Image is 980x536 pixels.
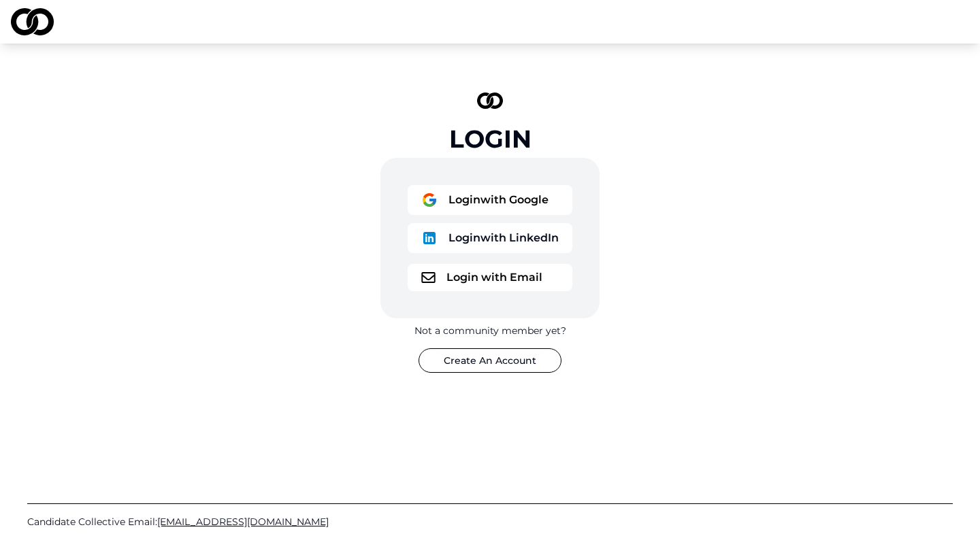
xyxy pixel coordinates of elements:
img: logo [421,272,436,283]
button: logoLogin with Email [408,264,572,291]
a: Candidate Collective Email:[EMAIL_ADDRESS][DOMAIN_NAME] [27,515,953,529]
div: Login [449,125,532,152]
img: logo [421,192,438,208]
button: logoLoginwith Google [408,185,572,215]
img: logo [11,8,54,35]
button: Create An Account [419,348,561,373]
span: [EMAIL_ADDRESS][DOMAIN_NAME] [157,516,329,528]
button: logoLoginwith LinkedIn [408,223,572,253]
img: logo [477,93,503,109]
div: Not a community member yet? [414,324,566,337]
img: logo [421,230,438,246]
